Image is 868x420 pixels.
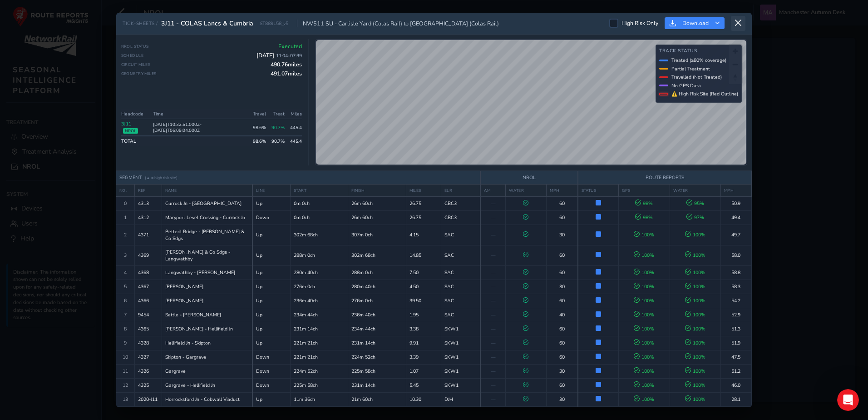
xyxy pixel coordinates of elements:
th: ELR [441,184,480,196]
td: Down [252,378,290,392]
td: 288m 0ch [348,265,406,280]
td: Down [252,364,290,378]
td: 225m 58ch [348,364,406,378]
td: 221m 21ch [290,350,348,364]
td: 4.15 [406,225,441,245]
span: 490.76 miles [271,61,302,68]
td: 60 [547,336,578,350]
td: 0m 0ch [290,196,348,210]
span: 100 % [634,283,654,290]
td: 1.95 [406,308,441,322]
span: — [491,354,496,360]
td: 1.07 [406,364,441,378]
td: 51.2 [720,364,751,378]
button: Send us a message [42,240,140,258]
span: 97 % [686,214,704,221]
span: 100 % [634,340,654,346]
td: 9454 [134,308,162,322]
td: SKW1 [441,322,480,336]
span: — [491,200,496,207]
td: 52.9 [720,308,751,322]
td: 30 [547,225,578,245]
td: 234m 44ch [348,322,406,336]
td: 225m 58ch [290,378,348,392]
td: 236m 40ch [290,294,348,308]
td: [DATE]T10:32:51.000Z - [DATE]T06:09:04.000Z [150,119,250,136]
td: 9.91 [406,336,441,350]
td: 60 [547,294,578,308]
span: Skipton - Gargrave [165,354,206,360]
span: — [491,311,496,318]
td: 58.8 [720,265,751,280]
td: SAC [441,280,480,294]
h4: Track Status [659,48,738,54]
span: 100 % [634,231,654,238]
td: 54.2 [720,294,751,308]
button: Help [91,284,182,320]
td: 231m 14ch [348,378,406,392]
span: Geometry Miles [121,71,157,76]
td: 4.50 [406,280,441,294]
td: 276m 0ch [290,280,348,294]
td: Up [252,245,290,265]
span: 100 % [634,269,654,276]
span: Treated (≥80% coverage) [671,57,726,64]
span: 95 % [686,200,704,207]
td: 231m 14ch [290,322,348,336]
span: Messages [28,306,63,313]
td: 58.3 [720,280,751,294]
td: 14.85 [406,245,441,265]
td: 60 [547,196,578,210]
span: Currock Jn - [GEOGRAPHIC_DATA] [165,200,242,207]
td: SKW1 [441,350,480,364]
span: Travelled (Not Treated) [671,74,722,80]
div: Route-Reports [32,41,77,50]
th: MPH [547,184,578,196]
td: 30 [547,364,578,378]
td: 307m 0ch [348,225,406,245]
span: 100 % [685,297,705,304]
td: 4328 [134,336,162,350]
td: 4366 [134,294,162,308]
td: 51.3 [720,322,751,336]
span: 10 [123,354,128,360]
td: 47.5 [720,350,751,364]
span: 98 % [635,214,653,221]
td: 49.7 [720,225,751,245]
span: [PERSON_NAME] [165,283,203,290]
td: 224m 52ch [290,364,348,378]
td: 58.0 [720,245,751,265]
td: 4327 [134,350,162,364]
span: 100 % [634,297,654,304]
td: CBC3 [441,210,480,225]
td: 40 [547,308,578,322]
td: 49.4 [720,210,751,225]
td: 224m 52ch [348,350,406,364]
td: 60 [547,350,578,364]
td: Up [252,336,290,350]
td: SKW1 [441,336,480,350]
span: 1 [124,214,127,221]
td: SAC [441,294,480,308]
td: 39.50 [406,294,441,308]
th: Treat [269,109,287,119]
span: Maryport Level Crossing - Currock Jn [165,214,245,221]
td: 98.6 % [250,136,269,146]
span: Settle - [PERSON_NAME] [165,311,221,318]
span: 100 % [685,354,705,360]
td: SKW1 [441,364,480,378]
span: 2 [124,231,127,238]
span: 6 [124,297,127,304]
span: Langwathby - [PERSON_NAME] [165,269,235,276]
span: 12 [123,382,128,389]
span: 7 [124,311,127,318]
canvas: Map [316,40,746,165]
td: 26.75 [406,210,441,225]
span: — [491,231,496,238]
td: 0m 0ch [290,210,348,225]
span: 100 % [685,368,705,375]
td: Down [252,350,290,364]
span: 8 [124,325,127,332]
td: 51.9 [720,336,751,350]
span: 100 % [685,283,705,290]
